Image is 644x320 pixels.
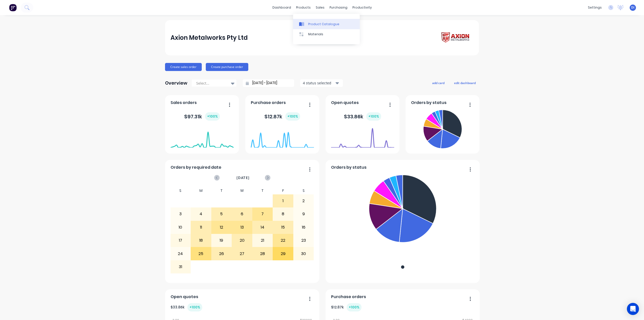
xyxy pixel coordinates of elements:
[627,303,639,315] div: Open Intercom Messenger
[191,208,211,220] div: 4
[294,234,314,247] div: 23
[308,22,339,26] div: Product Catalogue
[308,32,323,37] div: Materials
[273,195,293,207] div: 1
[232,247,252,260] div: 27
[165,78,187,88] div: Overview
[191,234,211,247] div: 18
[184,112,220,121] div: $ 97.31k
[252,187,273,194] div: T
[206,63,248,71] button: Create purchase order
[331,294,366,300] span: Purchase orders
[165,63,202,71] button: Create sales order
[350,4,374,11] div: productivity
[232,234,252,247] div: 20
[438,31,473,45] img: Axion Metalworks Pty Ltd
[270,4,294,11] a: dashboard
[171,303,202,311] div: $ 33.86k
[171,208,191,220] div: 3
[171,221,191,234] div: 10
[236,175,250,181] span: [DATE]
[212,221,232,234] div: 12
[205,112,220,121] div: + 100 %
[253,208,273,220] div: 7
[273,187,293,194] div: F
[303,80,335,86] div: 4 status selected
[171,261,191,273] div: 31
[285,112,300,121] div: + 100 %
[187,303,202,311] div: + 100 %
[170,187,191,194] div: S
[171,100,197,106] span: Sales orders
[273,247,293,260] div: 29
[232,187,252,194] div: W
[585,4,604,11] div: settings
[411,100,447,106] span: Orders by status
[232,221,252,234] div: 13
[191,187,211,194] div: M
[300,79,343,87] button: 4 status selected
[294,195,314,207] div: 2
[171,234,191,247] div: 17
[211,187,232,194] div: T
[344,112,381,121] div: $ 33.86k
[273,208,293,220] div: 8
[293,19,360,29] a: Product Catalogue
[294,208,314,220] div: 9
[273,234,293,247] div: 22
[251,100,286,106] span: Purchase orders
[331,100,359,106] span: Open quotes
[293,29,360,39] a: Materials
[9,4,17,11] img: Factory
[273,221,293,234] div: 15
[253,247,273,260] div: 28
[366,112,381,121] div: + 100 %
[171,33,248,43] div: Axion Metalworks Pty Ltd
[631,5,634,10] span: DI
[331,303,361,311] div: $ 12.87k
[293,187,314,194] div: S
[212,234,232,247] div: 19
[212,247,232,260] div: 26
[212,208,232,220] div: 5
[347,303,361,311] div: + 100 %
[429,80,448,86] button: add card
[191,247,211,260] div: 25
[171,294,198,300] span: Open quotes
[232,208,252,220] div: 6
[171,247,191,260] div: 24
[294,4,313,11] div: products
[264,112,300,121] div: $ 12.87k
[253,221,273,234] div: 14
[253,234,273,247] div: 21
[451,80,479,86] button: edit dashboard
[313,4,327,11] div: sales
[327,4,350,11] div: purchasing
[294,247,314,260] div: 30
[294,221,314,234] div: 16
[191,221,211,234] div: 11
